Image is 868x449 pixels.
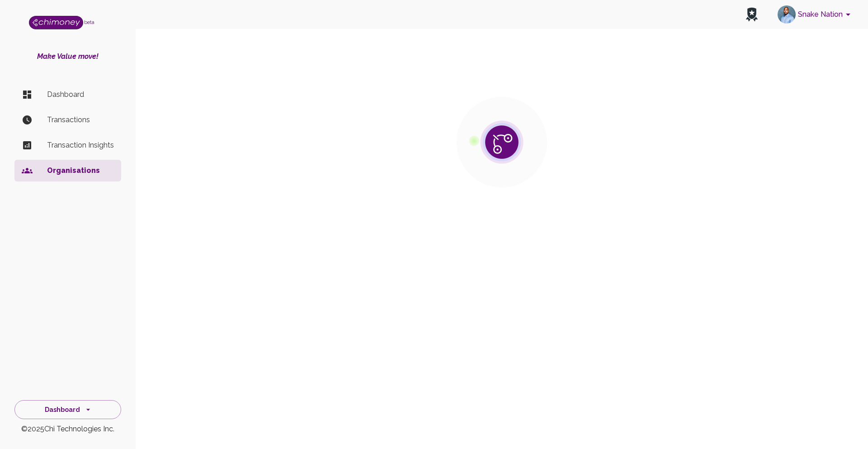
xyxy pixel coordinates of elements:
button: account of current user [774,3,857,26]
span: beta [84,19,94,25]
p: Organisations [47,165,114,176]
img: public [457,97,547,187]
p: Transaction Insights [47,140,114,151]
img: Logo [29,16,83,29]
p: Transactions [47,115,114,125]
p: Dashboard [47,89,114,100]
button: Dashboard [14,400,121,420]
img: avatar [778,5,796,24]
